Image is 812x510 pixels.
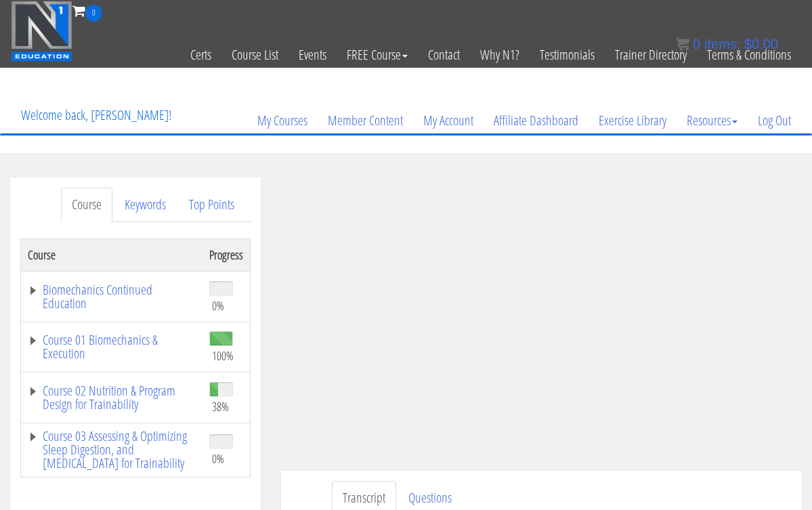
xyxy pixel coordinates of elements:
span: 38% [212,399,229,414]
a: 0 [72,1,102,20]
a: Top Points [178,188,245,222]
a: Course [61,188,112,222]
span: 0% [212,451,224,466]
a: Resources [677,88,748,153]
img: icon11.png [676,37,689,51]
a: Exercise Library [589,88,677,153]
a: Course 02 Nutrition & Program Design for Trainability [28,384,196,411]
img: n1-education [11,1,72,62]
a: Affiliate Dashboard [484,88,589,153]
a: Contact [418,22,470,88]
p: Welcome back, [PERSON_NAME]! [11,88,181,142]
a: Log Out [748,88,801,153]
a: Keywords [114,188,177,222]
span: 0% [212,298,224,313]
a: Trainer Directory [605,22,697,88]
a: FREE Course [337,22,418,88]
a: My Account [413,88,484,153]
a: Course List [221,22,289,88]
a: Member Content [318,88,413,153]
span: 0 [693,37,700,51]
span: $ [744,37,752,51]
a: Testimonials [530,22,605,88]
th: Course [21,238,202,271]
a: Course 03 Assessing & Optimizing Sleep Digestion, and [MEDICAL_DATA] for Trainability [28,429,196,470]
a: Why N1? [470,22,530,88]
a: Certs [180,22,221,88]
a: Events [289,22,337,88]
span: 100% [212,348,234,363]
a: Biomechanics Continued Education [28,283,196,310]
a: 0 items: $0.00 [676,37,778,51]
span: items: [704,37,740,51]
a: Terms & Conditions [697,22,801,88]
a: Course 01 Biomechanics & Execution [28,333,196,360]
span: 0 [85,5,102,22]
a: My Courses [247,88,318,153]
th: Progress [202,238,251,271]
bdi: 0.00 [744,37,778,51]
